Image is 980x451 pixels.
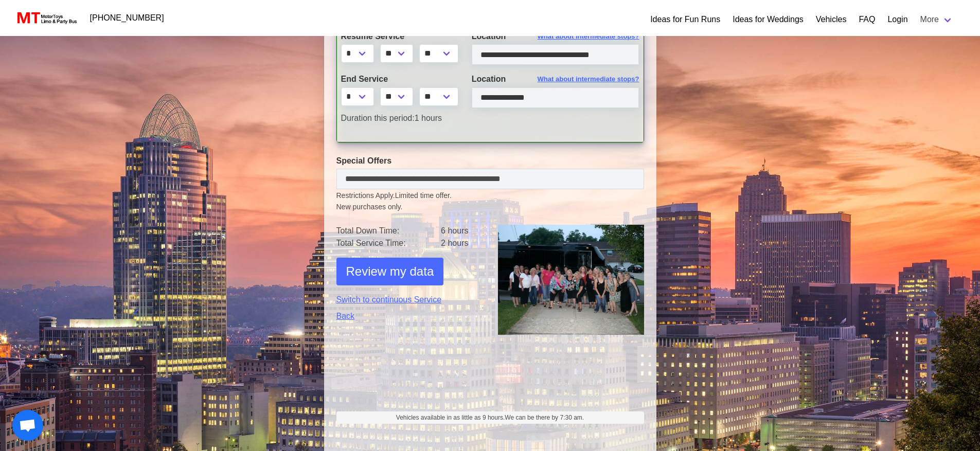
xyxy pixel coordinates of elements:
[336,155,644,167] label: Special Offers
[346,262,434,281] span: Review my data
[538,31,639,42] span: What about intermediate stops?
[441,225,482,237] td: 6 hours
[538,74,639,84] span: What about intermediate stops?
[472,73,639,85] label: Location
[396,413,584,422] span: Vehicles available in as little as 9 hours.
[336,191,644,212] small: Restrictions Apply.
[336,202,644,212] span: New purchases only.
[650,13,720,26] a: Ideas for Fun Runs
[505,414,584,421] span: We can be there by 7:30 am.
[816,13,847,26] a: Vehicles
[336,258,444,285] button: Review my data
[341,114,415,122] span: Duration this period:
[859,13,875,26] a: FAQ
[12,410,43,441] a: Open chat
[333,112,464,124] div: 1 hours
[441,237,482,249] td: 2 hours
[914,9,959,30] a: More
[336,310,483,322] a: Back
[395,190,452,201] span: Limited time offer.
[341,73,456,85] label: End Service
[733,13,804,26] a: Ideas for Weddings
[498,225,644,335] img: 1.png
[336,294,483,306] a: Switch to continuous Service
[336,237,441,249] td: Total Service Time:
[14,11,78,25] img: MotorToys Logo
[341,30,456,43] label: Resume Service
[84,8,170,28] a: [PHONE_NUMBER]
[472,30,639,43] label: Location
[887,13,907,26] a: Login
[336,225,441,237] td: Total Down Time:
